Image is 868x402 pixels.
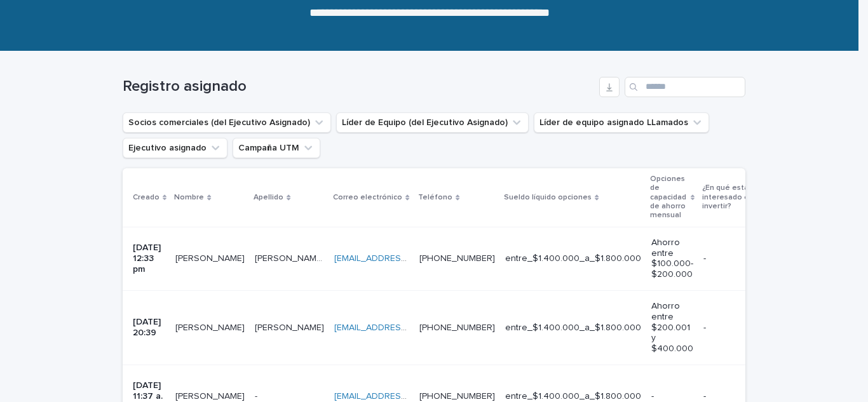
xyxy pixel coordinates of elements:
p: Sara Carrasco [175,251,247,264]
font: entre_$1.400.000_a_$1.800.000 [505,392,641,401]
button: Líder de equipo asignado LLamados [534,112,709,133]
button: Socios comerciales (del Ejecutivo Asignado) [123,112,331,133]
font: Correo electrónico [333,194,402,201]
a: [PHONE_NUMBER] [419,392,495,401]
font: Teléfono [418,194,452,201]
button: Líder de Equipo (del Ejecutivo Asignado) [336,112,529,133]
a: [PHONE_NUMBER] [419,323,495,332]
font: Sueldo líquido opciones [504,194,592,201]
font: [DATE] 12:33 pm [133,243,163,274]
input: Buscar [625,77,745,97]
a: [EMAIL_ADDRESS][DOMAIN_NAME] [334,254,478,263]
font: [PERSON_NAME] [175,392,245,401]
font: [PERSON_NAME] [PERSON_NAME] [255,254,396,263]
font: Ahorro entre $100.000- $200.000 [651,238,696,279]
font: - [651,392,654,401]
font: ¿En qué estás interesado en invertir? [702,184,754,210]
p: Jacqueline Mendoza [175,320,247,333]
font: Opciones de capacidad de ahorro mensual [650,175,686,220]
font: [PERSON_NAME] [255,323,324,332]
font: entre_$1.400.000_a_$1.800.000 [505,323,641,332]
p: Carrasco Chicahual [255,251,327,264]
a: [EMAIL_ADDRESS][DOMAIN_NAME] [334,323,478,332]
font: Creado [133,194,159,201]
font: - [703,254,706,263]
font: Apellido [254,194,283,201]
font: Registro asignado [123,79,247,94]
a: [PHONE_NUMBER] [419,254,495,263]
font: - [255,392,257,401]
font: entre_$1.400.000_a_$1.800.000 [505,254,641,263]
font: - [703,323,706,332]
font: Ahorro entre $200.001 y $400.000 [651,302,693,353]
font: [PERSON_NAME] [175,254,245,263]
font: Nombre [174,194,204,201]
font: [DATE] 20:39 [133,318,163,337]
button: Campaña UTM [233,138,320,158]
button: Ejecutivo asignado [123,138,227,158]
a: [EMAIL_ADDRESS][DOMAIN_NAME] [334,392,478,401]
font: - [703,392,706,401]
font: [PERSON_NAME] [175,323,245,332]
